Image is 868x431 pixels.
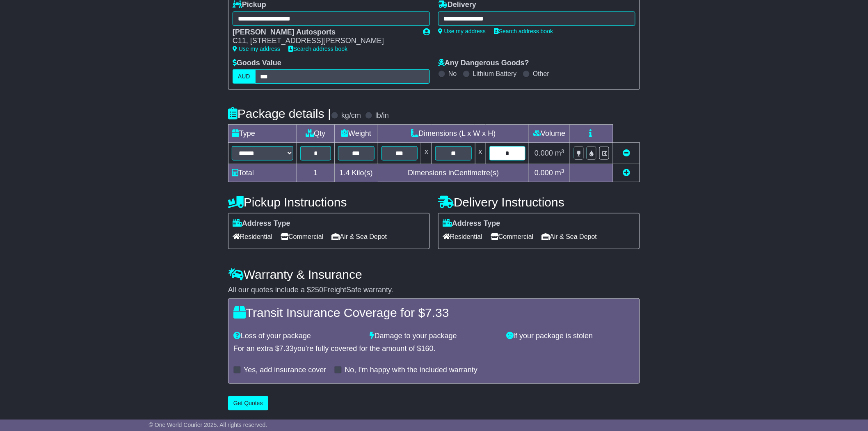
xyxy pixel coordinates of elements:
span: Air & Sea Depot [542,230,597,243]
h4: Transit Insurance Coverage for $ [233,306,635,319]
a: Use my address [233,46,280,52]
h4: Package details | [228,107,331,120]
a: Search address book [494,28,553,34]
td: Volume [529,125,570,143]
a: Search address book [288,46,347,52]
label: Lithium Battery [473,70,517,78]
td: Total [228,164,297,182]
div: All our quotes include a $ FreightSafe warranty. [228,286,640,295]
div: [PERSON_NAME] Autosports [233,28,415,37]
td: x [421,143,432,164]
button: Get Quotes [228,396,268,410]
span: 7.33 [279,344,294,353]
td: Type [228,125,297,143]
span: 1.4 [340,169,350,177]
span: m [555,169,564,177]
label: Address Type [443,219,500,228]
div: For an extra $ you're fully covered for the amount of $ . [233,344,635,353]
td: Dimensions (L x W x H) [378,125,529,143]
td: Dimensions in Centimetre(s) [378,164,529,182]
sup: 3 [561,168,564,174]
span: Air & Sea Depot [332,230,387,243]
span: 7.33 [425,306,449,319]
label: Any Dangerous Goods? [438,59,529,68]
h4: Pickup Instructions [228,195,430,209]
a: Remove this item [623,149,630,157]
label: Goods Value [233,59,281,68]
label: Delivery [438,0,476,9]
td: Kilo(s) [334,164,378,182]
label: No, I'm happy with the included warranty [345,366,477,375]
td: Qty [297,125,335,143]
td: x [475,143,486,164]
h4: Delivery Instructions [438,195,640,209]
span: 0.000 [535,169,553,177]
span: 160 [421,344,434,353]
span: Residential [233,230,272,243]
div: Loss of your package [229,332,366,341]
span: Residential [443,230,482,243]
label: Address Type [233,219,290,228]
div: If your package is stolen [502,332,639,341]
sup: 3 [561,148,564,154]
span: © One World Courier 2025. All rights reserved. [149,422,267,428]
div: C11, [STREET_ADDRESS][PERSON_NAME] [233,37,415,46]
span: Commercial [491,230,533,243]
span: Commercial [281,230,323,243]
a: Use my address [438,28,486,34]
span: 250 [311,286,323,294]
span: 0.000 [535,149,553,157]
label: kg/cm [341,111,361,120]
label: lb/in [375,111,389,120]
td: 1 [297,164,335,182]
div: Damage to your package [366,332,503,341]
span: m [555,149,564,157]
label: Yes, add insurance cover [244,366,326,375]
a: Add new item [623,169,630,177]
h4: Warranty & Insurance [228,268,640,281]
label: Other [533,70,549,78]
td: Weight [334,125,378,143]
label: No [448,70,457,78]
label: AUD [233,69,256,84]
label: Pickup [233,0,266,9]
